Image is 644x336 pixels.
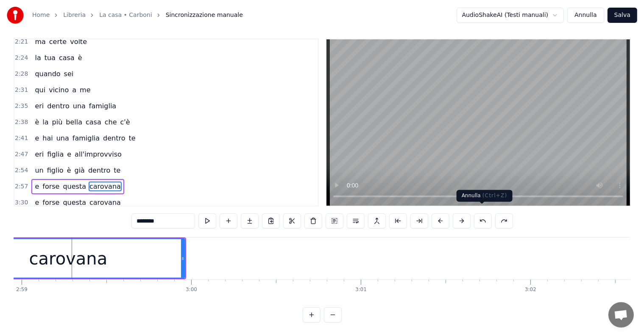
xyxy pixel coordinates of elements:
div: Annulla [457,190,513,202]
span: quando [34,69,61,79]
a: Home [32,11,50,19]
span: è [77,53,83,63]
a: La casa • Carboni [99,11,152,19]
span: c'è [120,117,131,127]
span: 2:54 [15,166,28,175]
span: famiglia [88,101,117,111]
span: dentro [46,101,70,111]
span: forse [42,182,60,191]
span: 2:41 [15,134,28,143]
span: una [56,133,70,143]
span: è [34,117,40,127]
span: te [113,165,121,175]
button: Annulla [567,8,604,23]
span: dentro [102,133,126,143]
span: carovana [89,182,122,191]
span: una [72,101,86,111]
div: 2:59 [16,286,28,293]
span: un [34,165,44,175]
span: carovana [89,198,122,207]
span: volte [69,37,88,47]
span: 2:47 [15,150,28,159]
span: tua [44,53,56,63]
span: e [34,198,40,207]
span: famiglia [72,133,100,143]
span: 2:57 [15,182,28,191]
span: ( Ctrl+Z ) [482,193,507,198]
span: e [34,182,40,191]
span: la [34,53,42,63]
span: figlia [46,149,64,159]
span: che [104,117,118,127]
a: Libreria [63,11,86,19]
span: 2:35 [15,102,28,110]
span: hai [42,133,53,143]
span: è [66,165,72,175]
span: a [71,85,77,95]
span: all'improvviso [74,149,123,159]
a: Aprire la chat [608,302,634,328]
span: e [34,133,40,143]
img: youka [7,7,24,24]
div: carovana [29,246,108,271]
span: Sincronizzazione manuale [166,11,243,19]
span: 2:38 [15,118,28,127]
span: dentro [87,165,111,175]
button: Salva [608,8,637,23]
span: eri [34,149,45,159]
span: più [51,117,64,127]
span: bella [65,117,83,127]
span: 2:31 [15,86,28,94]
span: me [79,85,91,95]
span: questa [62,198,87,207]
span: 2:28 [15,70,28,78]
span: certe [48,37,67,47]
span: qui [34,85,46,95]
span: casa [85,117,102,127]
div: 3:00 [186,286,197,293]
span: te [128,133,137,143]
div: 3:02 [525,286,536,293]
span: 3:30 [15,198,28,207]
span: e [66,149,72,159]
span: la [42,117,49,127]
span: 2:21 [15,38,28,46]
span: questa [62,182,87,191]
span: sei [63,69,75,79]
span: ma [34,37,46,47]
nav: breadcrumb [32,11,243,19]
span: eri [34,101,45,111]
span: vicino [48,85,70,95]
span: figlio [46,165,64,175]
span: casa [58,53,75,63]
span: 2:24 [15,54,28,62]
div: 3:01 [355,286,367,293]
span: forse [42,198,60,207]
span: già [74,165,86,175]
